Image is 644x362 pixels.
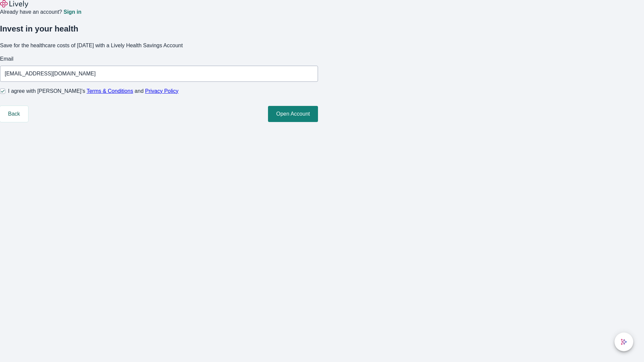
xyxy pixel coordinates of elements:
a: Terms & Conditions [87,88,133,94]
a: Privacy Policy [145,88,179,94]
span: I agree with [PERSON_NAME]’s and [8,87,178,95]
a: Sign in [63,9,81,15]
svg: Lively AI Assistant [621,339,627,345]
button: chat [614,333,633,351]
button: Open Account [268,106,318,122]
